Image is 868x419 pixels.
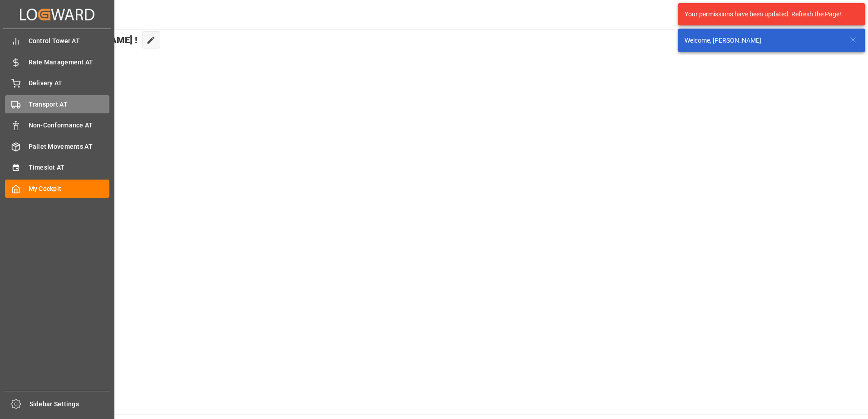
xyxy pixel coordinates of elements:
a: Transport AT [5,95,109,113]
a: Timeslot AT [5,159,109,176]
a: My Cockpit [5,180,109,197]
a: Rate Management AT [5,53,109,71]
div: Your permissions have been updated. Refresh the Page!. [685,10,852,19]
span: Sidebar Settings [30,400,111,409]
a: Delivery AT [5,74,109,92]
span: Control Tower AT [29,36,110,46]
span: Timeslot AT [29,163,110,172]
a: Non-Conformance AT [5,117,109,134]
span: My Cockpit [29,184,110,194]
span: Hello [PERSON_NAME] ! [38,31,138,49]
a: Control Tower AT [5,32,109,50]
a: Pallet Movements AT [5,137,109,155]
div: Welcome, [PERSON_NAME] [685,36,841,45]
span: Pallet Movements AT [29,142,110,151]
span: Transport AT [29,100,110,109]
span: Non-Conformance AT [29,121,110,130]
span: Delivery AT [29,78,110,88]
span: Rate Management AT [29,58,110,67]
